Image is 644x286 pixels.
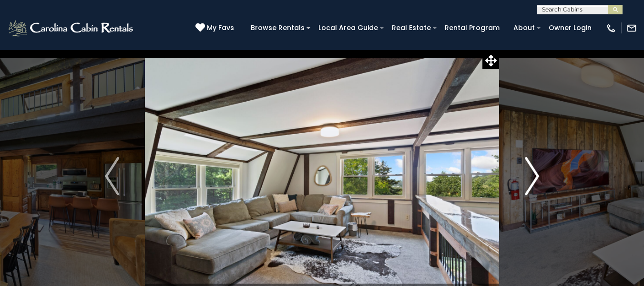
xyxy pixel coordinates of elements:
[387,21,436,35] a: Real Estate
[440,21,504,35] a: Rental Program
[509,21,540,35] a: About
[606,23,616,33] img: phone-regular-white.png
[105,157,119,195] img: arrow
[626,23,637,33] img: mail-regular-white.png
[525,157,539,195] img: arrow
[207,23,234,33] span: My Favs
[314,21,383,35] a: Local Area Guide
[7,19,136,38] img: White-1-2.png
[195,23,236,33] a: My Favs
[246,21,309,35] a: Browse Rentals
[544,21,596,35] a: Owner Login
